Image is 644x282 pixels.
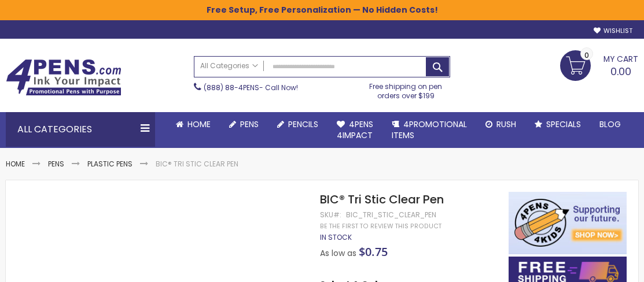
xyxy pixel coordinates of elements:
[204,83,259,92] a: (888) 88-4PENS
[509,192,627,254] img: 4pens 4 kids
[392,118,467,141] span: 4PROMOTIONAL ITEMS
[320,191,444,207] span: BIC® Tri Stic Clear Pen
[594,27,632,35] a: Wishlist
[361,77,450,101] div: Free shipping on pen orders over $199
[320,233,352,242] div: Availability
[584,50,589,61] span: 0
[288,118,318,130] span: Pencils
[48,159,64,169] a: Pens
[240,118,259,130] span: Pens
[327,112,382,148] a: 4Pens4impact
[337,118,373,141] span: 4Pens 4impact
[610,64,631,79] span: 0.00
[6,112,155,147] div: All Categories
[6,159,25,169] a: Home
[599,118,621,130] span: Blog
[167,112,220,137] a: Home
[359,244,388,259] span: $0.75
[320,210,341,220] strong: SKU
[560,50,638,79] a: 0.00 0
[496,118,516,130] span: Rush
[194,57,264,76] a: All Categories
[200,61,258,70] span: All Categories
[320,222,441,231] a: Be the first to review this product
[6,59,122,96] img: 4Pens Custom Pens and Promotional Products
[346,210,436,220] div: bic_tri_stic_clear_pen
[204,83,298,92] span: - Call Now!
[320,232,352,242] span: In stock
[87,159,133,169] a: Plastic Pens
[546,118,581,130] span: Specials
[476,112,525,137] a: Rush
[382,112,476,148] a: 4PROMOTIONALITEMS
[320,247,356,259] span: As low as
[268,112,327,137] a: Pencils
[187,118,211,130] span: Home
[156,159,238,169] li: BIC® Tri Stic Clear Pen
[590,112,630,137] a: Blog
[525,112,590,137] a: Specials
[220,112,268,137] a: Pens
